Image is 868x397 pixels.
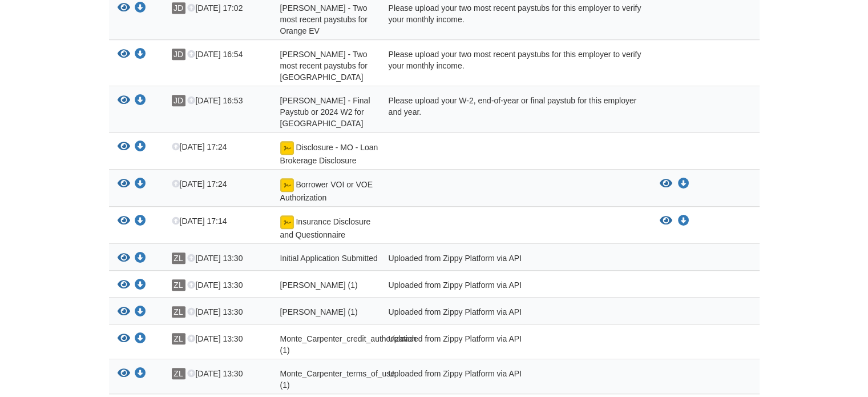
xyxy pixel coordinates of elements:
[380,279,651,294] div: Uploaded from Zippy Platform via API
[172,252,185,264] span: ZL
[118,333,130,345] button: View Monte_Carpenter_credit_authorization (1)
[135,143,146,152] a: Download Disclosure - MO - Loan Brokerage Disclosure
[280,96,370,128] span: [PERSON_NAME] - Final Paystub or 2024 W2 for [GEOGRAPHIC_DATA]
[380,306,651,321] div: Uploaded from Zippy Platform via API
[380,2,651,37] div: Please upload your two most recent paystubs for this employer to verify your monthly income.
[172,49,185,60] span: JD
[135,50,146,59] a: Download Janet Dolph - Two most recent paystubs for Jackson County
[187,50,243,59] span: [DATE] 16:54
[678,179,689,189] a: Download Borrower VOI or VOE Authorization
[118,368,130,380] button: View Monte_Carpenter_terms_of_use (1)
[678,216,689,226] a: Download Insurance Disclosure and Questionnaire
[660,215,672,227] button: View Insurance Disclosure and Questionnaire
[118,141,130,153] button: View Disclosure - MO - Loan Brokerage Disclosure
[118,215,130,227] button: View Insurance Disclosure and Questionnaire
[280,215,294,229] img: Document fully signed
[187,96,243,105] span: [DATE] 16:53
[135,217,146,226] a: Download Insurance Disclosure and Questionnaire
[187,334,243,343] span: [DATE] 13:30
[280,178,294,192] img: Document fully signed
[135,254,146,263] a: Download Initial Application Submitted
[280,180,373,202] span: Borrower VOI or VOE Authorization
[118,178,130,190] button: View Borrower VOI or VOE Authorization
[118,306,130,318] button: View Janet_Dolph_true_and_correct_consent (1)
[172,95,185,106] span: JD
[380,49,651,83] div: Please upload your two most recent paystubs for this employer to verify your monthly income.
[280,369,395,390] span: Monte_Carpenter_terms_of_use (1)
[135,4,146,13] a: Download Monte Carpenter - Two most recent paystubs for Orange EV
[118,279,130,291] button: View Janet_Dolph_terms_of_use (1)
[280,141,294,155] img: Document fully signed
[280,143,378,165] span: Disclosure - MO - Loan Brokerage Disclosure
[135,308,146,317] a: Download Janet_Dolph_true_and_correct_consent (1)
[135,180,146,189] a: Download Borrower VOI or VOE Authorization
[380,333,651,356] div: Uploaded from Zippy Platform via API
[118,95,130,107] button: View Janet Dolph - Final Paystub or 2024 W2 for Jackson County
[172,179,227,189] span: [DATE] 17:24
[172,279,185,291] span: ZL
[280,3,368,35] span: [PERSON_NAME] - Two most recent paystubs for Orange EV
[135,335,146,344] a: Download Monte_Carpenter_credit_authorization (1)
[172,368,185,379] span: ZL
[660,178,672,190] button: View Borrower VOI or VOE Authorization
[135,97,146,106] a: Download Janet Dolph - Final Paystub or 2024 W2 for Jackson County
[280,280,358,290] span: [PERSON_NAME] (1)
[187,369,243,378] span: [DATE] 13:30
[172,142,227,151] span: [DATE] 17:24
[118,2,130,14] button: View Monte Carpenter - Two most recent paystubs for Orange EV
[172,333,185,344] span: ZL
[280,50,368,82] span: [PERSON_NAME] - Two most recent paystubs for [GEOGRAPHIC_DATA]
[380,368,651,391] div: Uploaded from Zippy Platform via API
[135,281,146,290] a: Download Janet_Dolph_terms_of_use (1)
[187,280,243,290] span: [DATE] 13:30
[280,307,358,316] span: [PERSON_NAME] (1)
[118,49,130,61] button: View Janet Dolph - Two most recent paystubs for Jackson County
[172,2,185,14] span: JD
[118,252,130,264] button: View Initial Application Submitted
[187,254,243,263] span: [DATE] 13:30
[380,252,651,267] div: Uploaded from Zippy Platform via API
[172,216,227,226] span: [DATE] 17:14
[187,307,243,316] span: [DATE] 13:30
[380,95,651,129] div: Please upload your W-2, end-of-year or final paystub for this employer and year.
[280,217,371,239] span: Insurance Disclosure and Questionnaire
[135,370,146,379] a: Download Monte_Carpenter_terms_of_use (1)
[280,254,378,263] span: Initial Application Submitted
[172,306,185,318] span: ZL
[187,3,243,13] span: [DATE] 17:02
[280,334,417,355] span: Monte_Carpenter_credit_authorization (1)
